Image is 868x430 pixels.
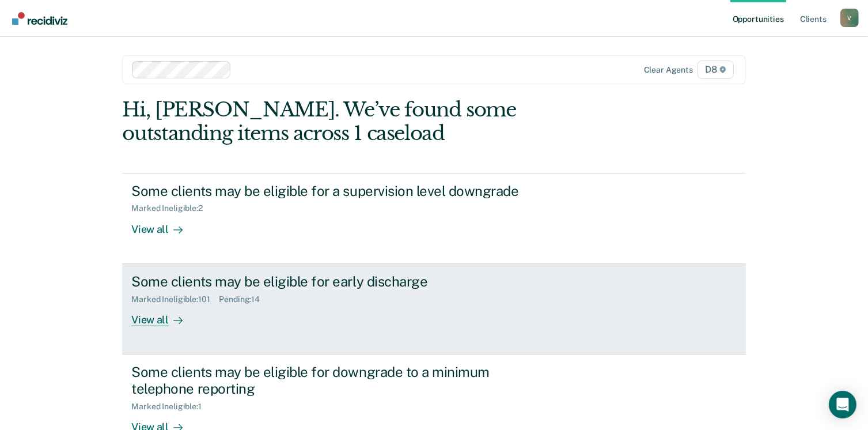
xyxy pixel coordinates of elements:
img: Recidiviz [12,12,67,25]
span: D8 [698,61,734,79]
div: Pending : 14 [219,295,269,304]
div: Marked Ineligible : 1 [131,402,210,412]
a: Some clients may be eligible for a supervision level downgradeMarked Ineligible:2View all [122,173,745,264]
div: Clear agents [644,65,693,75]
div: Marked Ineligible : 2 [131,203,211,213]
div: Marked Ineligible : 101 [131,295,219,304]
div: Open Intercom Messenger [829,391,856,418]
div: Hi, [PERSON_NAME]. We’ve found some outstanding items across 1 caseload [122,98,621,145]
div: View all [131,213,196,236]
div: View all [131,304,196,326]
a: Some clients may be eligible for early dischargeMarked Ineligible:101Pending:14View all [122,264,745,354]
div: Some clients may be eligible for early discharge [131,273,536,290]
div: V [840,9,859,27]
div: Some clients may be eligible for downgrade to a minimum telephone reporting [131,364,536,397]
button: Profile dropdown button [840,9,859,27]
div: Some clients may be eligible for a supervision level downgrade [131,183,536,199]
